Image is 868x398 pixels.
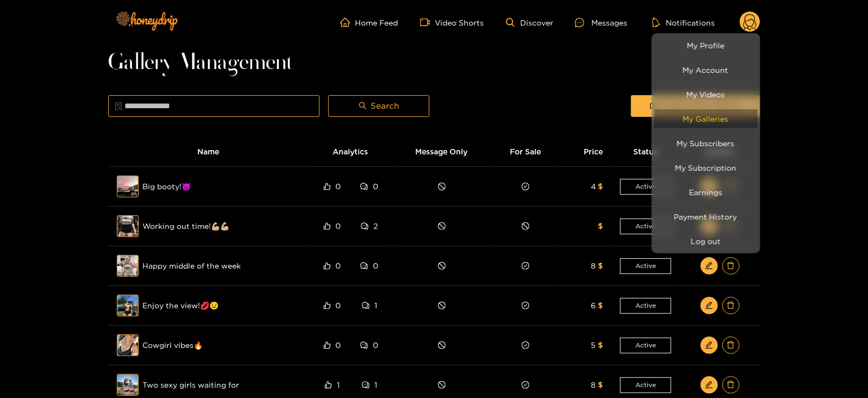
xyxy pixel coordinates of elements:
[654,134,758,153] a: My Subscribers
[654,85,758,104] a: My Videos
[654,183,758,202] a: Earnings
[654,232,758,251] button: Log out
[654,207,758,226] a: Payment History
[654,60,758,79] a: My Account
[654,36,758,55] a: My Profile
[654,158,758,177] a: My Subscription
[654,109,758,128] a: My Galleries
